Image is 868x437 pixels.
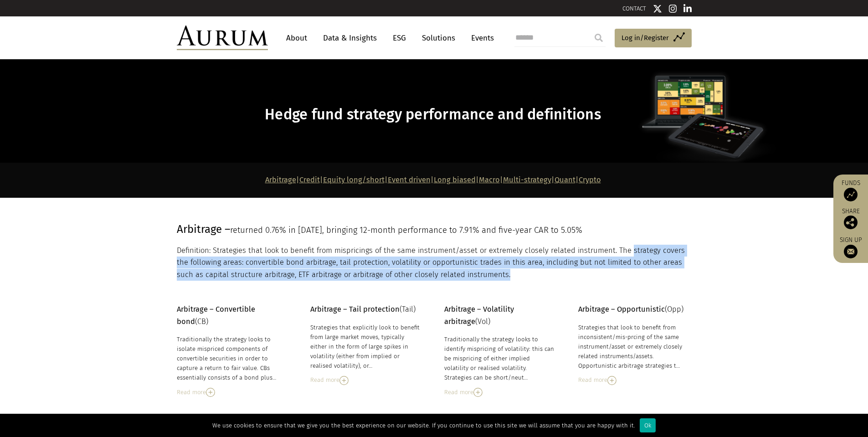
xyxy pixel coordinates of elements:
[444,305,514,325] strong: Arbitrage – Volatility arbitrage
[578,305,665,314] strong: Arbitrage – Opportunistic
[310,375,421,385] div: Read more
[615,29,692,48] a: Log in/Register
[318,30,381,46] a: Data & Insights
[299,175,320,184] a: Credit
[669,4,677,13] img: Instagram icon
[844,245,858,258] img: Sign up to our newsletter
[622,5,646,12] a: CONTACT
[417,30,460,46] a: Solutions
[177,334,288,383] div: Traditionally the strategy looks to isolate mispriced components of convertible securities in ord...
[578,323,689,371] div: Strategies that look to benefit from inconsistent/mis-prcing of the same instrument/asset or extr...
[590,29,608,47] input: Submit
[838,179,863,201] a: Funds
[310,305,400,314] strong: Arbitrage – Tail protection
[265,106,601,123] span: Hedge fund strategy performance and definitions
[444,334,555,383] div: Traditionally the strategy looks to identify mispricing of volatility: this can be mispricing of ...
[683,4,692,13] img: Linkedin icon
[339,376,349,385] img: Read More
[555,175,575,184] a: Quant
[467,30,494,46] a: Events
[579,175,601,184] a: Crypto
[653,4,662,13] img: Twitter icon
[282,30,312,46] a: About
[503,175,551,184] a: Multi-strategy
[844,216,858,229] img: Share this post
[444,303,555,328] p: (Vol)
[444,387,555,397] div: Read more
[434,175,476,184] a: Long biased
[177,305,255,325] strong: Arbitrage – Convertible bond
[177,26,268,50] img: Aurum
[310,323,421,371] div: Strategies that explicitly look to benefit from large market moves, typically either in the form ...
[265,175,601,184] strong: | | | | | | | |
[177,305,255,325] span: (CB)
[578,303,689,315] p: (Opp)
[177,223,230,236] span: Arbitrage –
[388,175,431,184] a: Event driven
[323,175,385,184] a: Equity long/short
[479,175,500,184] a: Macro
[473,388,483,397] img: Read More
[640,418,656,432] div: Ok
[838,208,863,229] div: Share
[206,388,215,397] img: Read More
[844,188,858,201] img: Access Funds
[177,245,689,281] p: Definition: Strategies that look to benefit from mispricings of the same instrument/asset or extr...
[265,175,296,184] a: Arbitrage
[310,305,416,314] span: (Tail)
[388,30,411,46] a: ESG
[621,32,669,43] span: Log in/Register
[177,387,288,397] div: Read more
[607,376,616,385] img: Read More
[838,236,863,258] a: Sign up
[578,375,689,385] div: Read more
[230,225,582,235] span: returned 0.76% in [DATE], bringing 12-month performance to 7.91% and five-year CAR to 5.05%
